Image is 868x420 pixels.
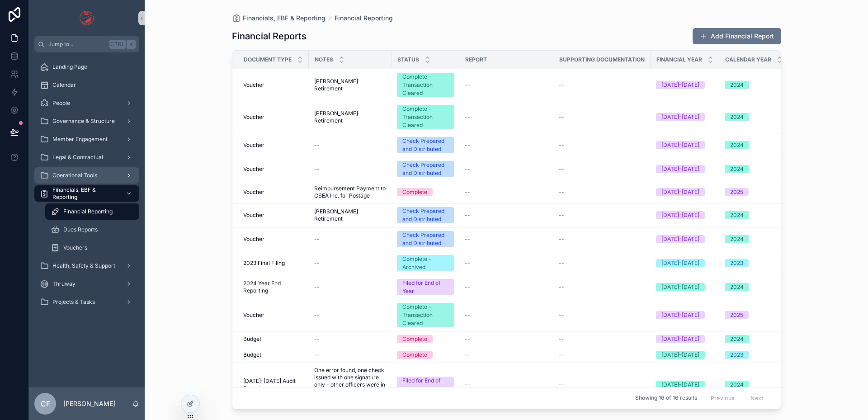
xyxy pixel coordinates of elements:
[314,110,386,124] span: [PERSON_NAME] Retirement
[314,260,386,267] a: --
[661,211,699,219] div: [DATE]-[DATE]
[34,77,139,93] a: Calendar
[402,105,448,129] div: Complete - Transaction Cleared
[559,113,564,121] span: --
[52,81,76,89] span: Calendar
[730,351,743,359] div: 2023
[52,154,103,161] span: Legal & Contractual
[465,56,487,63] span: Report
[730,141,744,149] div: 2024
[34,149,139,165] a: Legal & Contractual
[465,212,548,219] a: --
[314,142,386,149] a: --
[34,294,139,310] a: Projects & Tasks
[127,41,135,48] span: K
[52,99,70,107] span: People
[559,311,645,319] a: --
[656,283,714,291] a: [DATE]-[DATE]
[465,165,470,173] span: --
[243,260,303,267] a: 2023 Final Filing
[465,335,548,343] a: --
[397,231,454,247] a: Check Prepared and Distributed
[397,137,454,153] a: Check Prepared and Distributed
[559,81,645,89] a: --
[52,298,95,306] span: Projects & Tasks
[661,381,699,389] div: [DATE]-[DATE]
[402,188,427,196] div: Complete
[397,56,419,63] span: Status
[397,303,454,327] a: Complete - Transaction Cleared
[315,56,333,63] span: Notes
[656,81,714,89] a: [DATE]-[DATE]
[314,165,386,173] a: --
[661,141,699,149] div: [DATE]-[DATE]
[397,105,454,129] a: Complete - Transaction Cleared
[314,367,386,403] a: One error found, one check issued with one signature only - other officers were in attendance. Al...
[402,73,448,97] div: Complete - Transaction Cleared
[243,113,303,121] a: Voucher
[45,222,139,238] a: Dues Reports
[656,311,714,319] a: [DATE]-[DATE]
[465,236,470,243] span: --
[559,311,564,319] span: --
[52,262,115,269] span: Health, Safety & Support
[559,81,564,89] span: --
[661,235,699,243] div: [DATE]-[DATE]
[34,113,139,129] a: Governance & Structure
[243,165,303,173] a: Voucher
[725,335,783,343] a: 2024
[656,165,714,173] a: [DATE]-[DATE]
[661,81,699,89] div: [DATE]-[DATE]
[34,185,139,202] a: Financials, EBF & Reporting
[243,165,264,173] span: Voucher
[41,398,50,409] span: CF
[730,113,744,121] div: 2024
[465,283,548,291] a: --
[465,311,470,319] span: --
[63,226,98,233] span: Dues Reports
[314,335,320,343] span: --
[559,260,645,267] a: --
[314,311,386,319] a: --
[402,137,448,153] div: Check Prepared and Distributed
[314,78,386,92] span: [PERSON_NAME] Retirement
[725,211,783,219] a: 2024
[314,185,386,199] a: Reimbursement Payment to CSEA Inc. for Postage
[232,30,307,42] h1: Financial Reports
[397,161,454,177] a: Check Prepared and Distributed
[243,81,303,89] a: Voucher
[243,142,264,149] span: Voucher
[656,211,714,219] a: [DATE]-[DATE]
[465,260,548,267] a: --
[34,36,139,52] button: Jump to...CtrlK
[730,381,744,389] div: 2024
[725,165,783,173] a: 2024
[465,381,470,388] span: --
[559,212,564,219] span: --
[243,212,264,219] span: Voucher
[656,335,714,343] a: [DATE]-[DATE]
[52,63,87,71] span: Landing Page
[725,81,783,89] a: 2024
[559,260,564,267] span: --
[243,351,303,359] a: Budget
[314,351,320,359] span: --
[402,335,427,343] div: Complete
[559,236,645,243] a: --
[335,14,393,23] a: Financial Reporting
[244,56,292,63] span: Document Type
[656,381,714,389] a: [DATE]-[DATE]
[559,165,645,173] a: --
[402,207,448,223] div: Check Prepared and Distributed
[725,235,783,243] a: 2024
[243,212,303,219] a: Voucher
[314,283,320,291] span: --
[243,378,303,392] a: [DATE]-[DATE] Audit Report
[63,208,113,215] span: Financial Reporting
[559,236,564,243] span: --
[465,381,548,388] a: --
[314,208,386,222] a: [PERSON_NAME] Retirement
[559,165,564,173] span: --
